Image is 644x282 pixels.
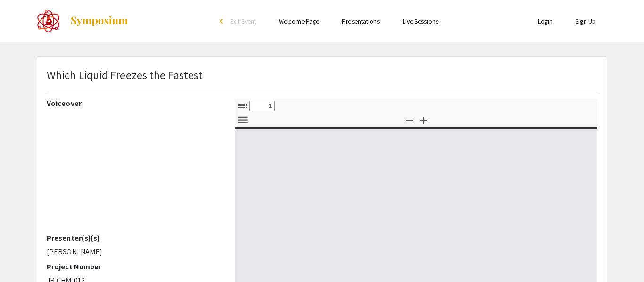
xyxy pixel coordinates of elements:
a: The 2022 CoorsTek Denver Metro Regional Science and Engineering Fair [37,9,129,33]
a: Sign Up [575,17,596,25]
button: Zoom Out [401,113,417,127]
img: Symposium by ForagerOne [70,16,129,27]
a: Welcome Page [279,17,319,25]
button: Zoom In [415,113,431,127]
h2: Project Number [47,262,221,271]
a: Login [538,17,553,25]
iframe: YouTube video player [47,112,221,234]
button: Tools [234,113,250,127]
p: [PERSON_NAME] [47,246,221,258]
h2: Presenter(s)(s) [47,234,221,242]
p: Which Liquid Freezes the Fastest [47,66,203,83]
button: Toggle Sidebar [234,99,250,113]
div: arrow_back_ios [220,18,225,24]
span: Exit Event [230,17,256,25]
input: Page [249,101,275,111]
a: Live Sessions [403,17,438,25]
a: Presentations [342,17,380,25]
img: The 2022 CoorsTek Denver Metro Regional Science and Engineering Fair [37,9,60,33]
h2: Voiceover [47,99,221,108]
